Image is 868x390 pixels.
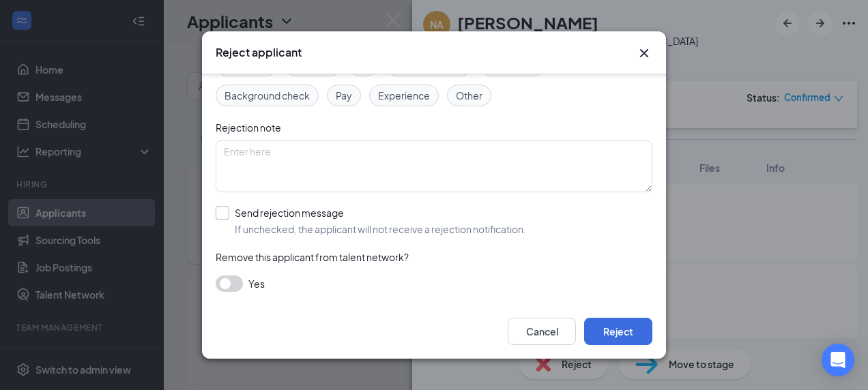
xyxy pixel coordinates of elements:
button: Reject [584,318,652,345]
button: Cancel [508,318,576,345]
span: Remove this applicant from talent network? [216,251,409,263]
span: Pay [336,88,352,103]
span: Yes [248,275,265,292]
svg: Cross [636,45,652,61]
button: Close [636,45,652,61]
span: Other [456,88,482,103]
div: Open Intercom Messenger [822,344,854,376]
span: Background check [225,88,310,103]
span: Experience [378,88,430,103]
h3: Reject applicant [216,45,302,60]
span: Rejection note [216,121,281,134]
